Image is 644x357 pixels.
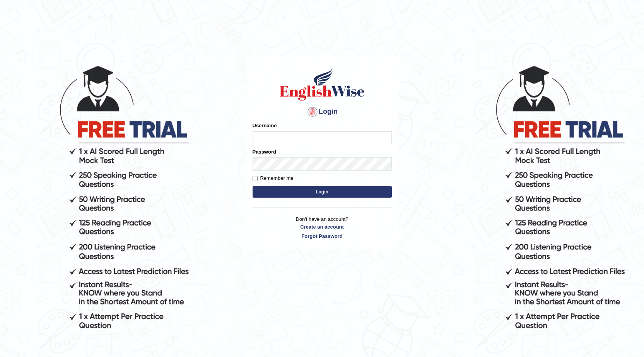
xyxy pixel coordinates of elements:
[278,67,366,102] img: Logo of English Wise sign in for intelligent practice with AI
[253,232,392,240] a: Forgot Password
[253,223,392,231] a: Create an account
[253,106,392,118] h4: Login
[253,174,294,182] label: Remember me
[253,215,392,239] p: Don't have an account?
[253,176,258,181] input: Remember me
[253,186,392,198] button: Login
[253,148,276,155] label: Password
[253,122,277,129] label: Username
